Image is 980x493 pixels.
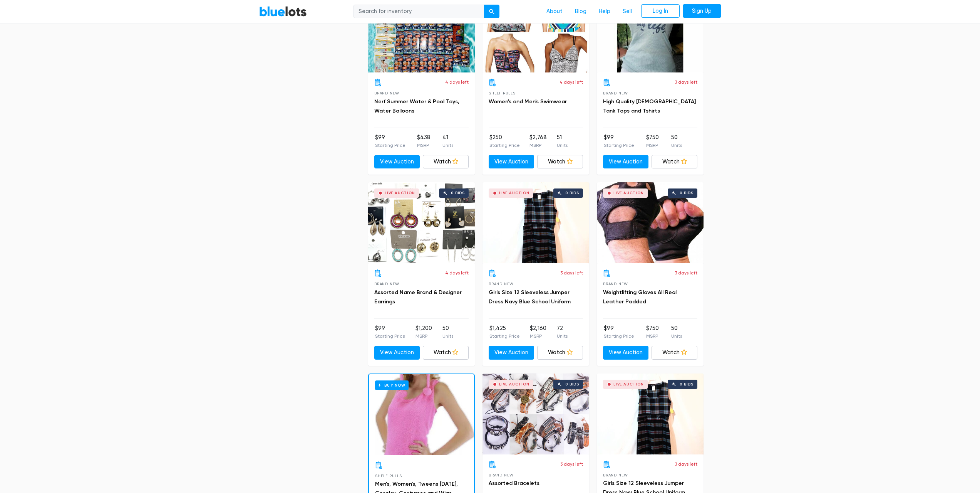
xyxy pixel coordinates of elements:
p: Units [442,142,453,149]
p: MSRP [646,142,659,149]
a: Girls Size 12 Sleeveless Jumper Dress Navy Blue School Uniform [489,289,571,305]
p: 4 days left [445,269,469,276]
span: Brand New [489,282,514,286]
a: Nerf Summer Water & Pool Toys, Water Balloons [374,98,459,114]
a: Watch [537,346,583,360]
a: Live Auction 0 bids [482,182,589,263]
div: Live Auction [385,191,415,195]
a: View Auction [489,346,534,360]
li: $2,768 [529,133,547,149]
li: $250 [489,133,520,149]
li: $1,425 [489,324,520,340]
p: Starting Price [375,333,405,340]
p: 4 days left [445,79,469,86]
p: Units [442,333,453,340]
a: Weightlifting Gloves All Real Leather Padded [603,289,677,305]
a: Log In [641,4,680,18]
li: $99 [375,133,405,149]
div: Live Auction [613,382,644,386]
h6: Buy Now [375,380,409,390]
p: MSRP [417,142,431,149]
a: View Auction [374,155,420,169]
a: Watch [423,155,469,169]
p: MSRP [529,142,547,149]
span: Brand New [603,91,628,95]
li: $99 [375,324,405,340]
p: Units [671,142,682,149]
p: Starting Price [489,333,520,340]
a: Live Auction 0 bids [368,182,475,263]
div: 0 bids [680,382,694,386]
a: Buy Now [369,374,474,455]
li: 41 [442,133,453,149]
p: 3 days left [560,269,583,276]
a: Watch [652,155,697,169]
a: View Auction [374,346,420,360]
a: Watch [537,155,583,169]
span: Brand New [603,282,628,286]
span: Brand New [374,91,399,95]
a: Sell [616,4,638,19]
a: Help [593,4,616,19]
li: $438 [417,133,431,149]
div: Live Auction [613,191,644,195]
p: 3 days left [675,79,697,86]
a: Live Auction 0 bids [597,182,704,263]
a: Assorted Bracelets [489,480,539,486]
p: 3 days left [560,461,583,468]
input: Search for inventory [353,5,484,19]
a: About [540,4,569,19]
p: Starting Price [489,142,520,149]
p: Starting Price [604,142,634,149]
li: $99 [604,133,634,149]
a: View Auction [489,155,534,169]
div: 0 bids [565,382,579,386]
span: Brand New [374,282,399,286]
p: MSRP [415,333,432,340]
div: Live Auction [499,191,529,195]
li: 50 [671,133,682,149]
a: Blog [569,4,593,19]
p: Units [557,333,568,340]
span: Shelf Pulls [375,474,402,478]
span: Brand New [603,473,628,477]
li: $2,160 [530,324,546,340]
li: $99 [604,324,634,340]
p: Units [557,142,568,149]
p: MSRP [646,333,659,340]
p: Starting Price [604,333,634,340]
a: Live Auction 0 bids [482,374,589,454]
li: 51 [557,133,568,149]
div: 0 bids [565,191,579,195]
li: $750 [646,324,659,340]
a: Women's and Men's Swimwear [489,98,567,105]
a: Watch [652,346,697,360]
p: MSRP [530,333,546,340]
a: BlueLots [259,6,307,17]
li: 50 [671,324,682,340]
li: 72 [557,324,568,340]
p: Units [671,333,682,340]
a: View Auction [603,155,649,169]
div: 0 bids [451,191,465,195]
li: $1,200 [415,324,432,340]
p: Starting Price [375,142,405,149]
li: 50 [442,324,453,340]
div: 0 bids [680,191,694,195]
p: 4 days left [560,79,583,86]
a: Watch [423,346,469,360]
p: 3 days left [675,269,697,276]
a: Assorted Name Brand & Designer Earrings [374,289,462,305]
span: Brand New [489,473,514,477]
div: Live Auction [499,382,529,386]
a: High Quality [DEMOGRAPHIC_DATA] Tank Tops and Tshirts [603,98,696,114]
a: Live Auction 0 bids [597,374,704,454]
li: $750 [646,133,659,149]
a: Sign Up [683,4,721,18]
a: View Auction [603,346,649,360]
span: Shelf Pulls [489,91,516,95]
p: 3 days left [675,461,697,468]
